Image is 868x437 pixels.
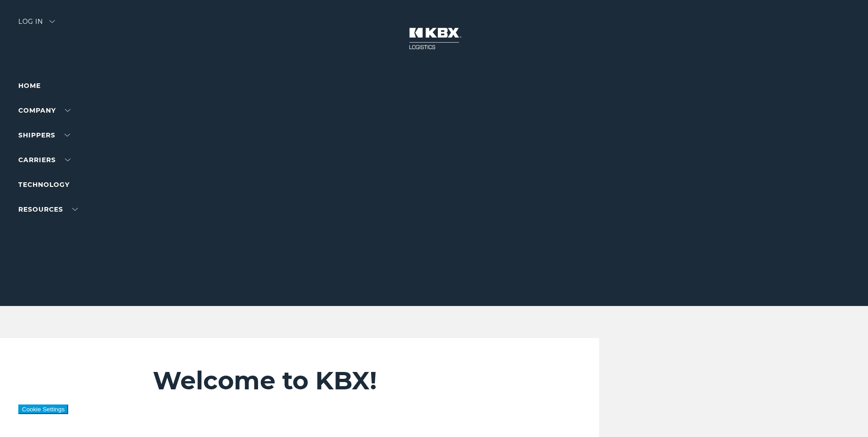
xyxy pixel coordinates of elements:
[18,131,70,139] a: SHIPPERS
[18,180,70,189] a: Technology
[18,82,41,90] a: Home
[18,205,78,213] a: RESOURCES
[18,18,55,32] div: Log in
[49,20,55,23] img: arrow
[18,404,68,414] button: Cookie Settings
[18,106,70,115] a: Company
[400,18,469,59] img: kbx logo
[153,366,544,396] h2: Welcome to KBX!
[18,156,70,164] a: Carriers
